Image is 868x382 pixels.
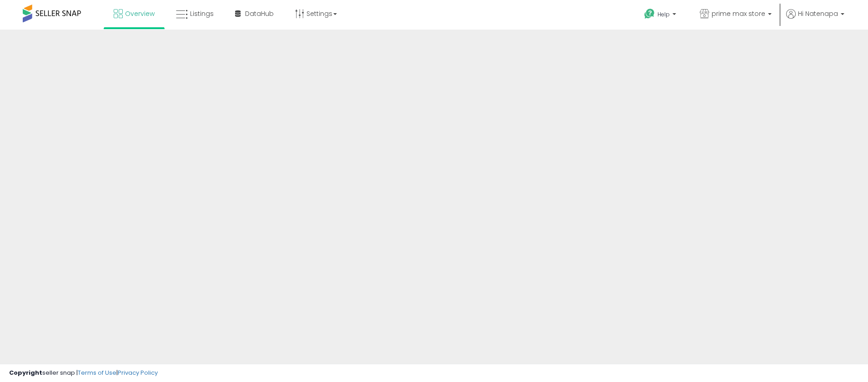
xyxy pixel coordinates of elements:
a: Help [637,1,685,30]
span: Hi Natenapa [798,9,838,18]
span: Help [657,10,670,18]
a: Privacy Policy [118,368,158,377]
span: Overview [125,9,155,18]
span: Listings [190,9,214,18]
div: seller snap | | [9,369,158,377]
a: Terms of Use [78,368,116,377]
span: prime max store [712,9,765,18]
a: Hi Natenapa [786,9,844,30]
strong: Copyright [9,368,42,377]
span: DataHub [245,9,274,18]
i: Get Help [644,8,655,20]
